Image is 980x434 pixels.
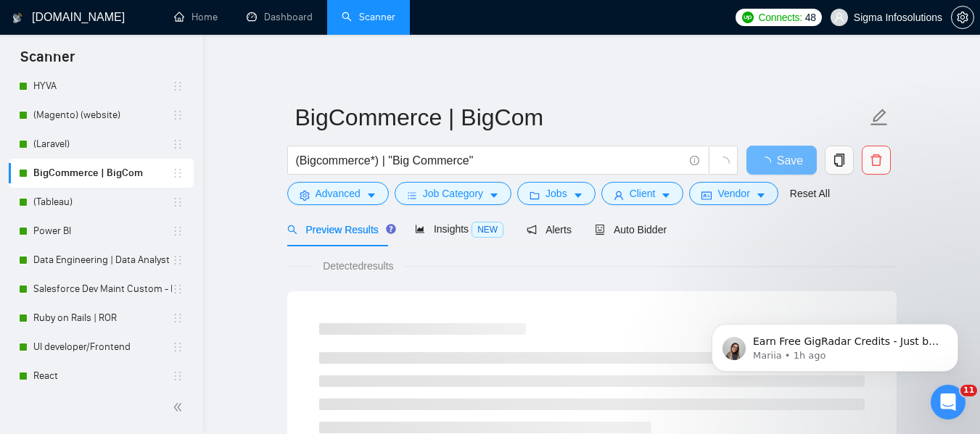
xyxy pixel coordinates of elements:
button: settingAdvancedcaret-down [287,182,389,205]
span: caret-down [573,190,583,201]
div: Tooltip anchor [384,222,398,235]
span: Preview Results [287,224,392,235]
button: copy [825,146,854,175]
span: caret-down [756,190,766,201]
a: Salesforce Dev Maint Custom - Ignore sales cloud [33,275,172,304]
span: setting [952,12,973,23]
a: setting [951,12,974,23]
button: barsJob Categorycaret-down [395,182,511,205]
span: holder [172,138,184,150]
span: edit [870,108,889,127]
li: (Tableau) [9,188,194,217]
button: Save [746,146,817,175]
span: holder [172,109,184,121]
a: Data Engineering | Data Analyst [33,246,172,275]
span: user [614,190,624,201]
span: holder [172,370,184,382]
span: bars [407,190,417,201]
li: (Laravel) [9,130,194,159]
span: loading [759,157,777,168]
span: holder [172,312,184,324]
li: Ruby on Rails | ROR [9,304,194,333]
iframe: Intercom live chat [931,385,965,420]
iframe: Intercom notifications message [690,293,980,395]
span: copy [825,154,853,167]
a: Ruby on Rails | ROR [33,304,172,333]
span: notification [527,225,537,235]
button: folderJobscaret-down [517,182,596,205]
span: Job Category [423,185,483,201]
span: Vendor [717,185,749,201]
li: (Magento) (website) [9,101,194,130]
span: robot [595,225,605,235]
a: (Magento) (website) [33,101,172,130]
input: Search Freelance Jobs... [296,151,683,170]
li: Power BI [9,217,194,246]
span: Connects: [758,9,802,25]
img: upwork-logo.png [742,12,754,23]
span: Save [777,151,803,170]
li: BigCommerce | BigCom [9,159,194,188]
span: NEW [472,222,503,238]
li: Data Engineering | Data Analyst [9,246,194,275]
span: holder [172,80,184,92]
span: Client [630,185,656,201]
span: caret-down [661,190,671,201]
a: BigCommerce | BigCom [33,159,172,188]
span: loading [717,157,730,170]
span: info-circle [690,156,699,165]
span: holder [172,225,184,237]
button: delete [862,146,891,175]
button: setting [951,6,974,29]
a: UI developer/Frontend [33,333,172,362]
li: Salesforce Dev Maint Custom - Ignore sales cloud [9,275,194,304]
a: Reset All [790,185,830,201]
span: idcard [701,190,712,201]
span: caret-down [489,190,499,201]
button: userClientcaret-down [601,182,684,205]
button: idcardVendorcaret-down [689,182,778,205]
a: React [33,362,172,391]
span: holder [172,196,184,208]
span: caret-down [366,190,376,201]
span: holder [172,254,184,266]
span: area-chart [415,224,425,234]
li: UI developer/Frontend [9,333,194,362]
span: double-left [173,400,187,414]
li: React [9,362,194,391]
a: Power BI [33,217,172,246]
span: holder [172,167,184,179]
span: user [834,12,844,22]
span: 48 [805,9,816,25]
span: Insights [415,223,503,235]
a: (Tableau) [33,188,172,217]
span: search [287,225,297,235]
a: searchScanner [342,11,395,23]
span: Advanced [316,185,361,201]
span: Scanner [9,46,86,77]
span: holder [172,283,184,295]
span: folder [530,190,540,201]
a: (Laravel) [33,130,172,159]
span: setting [300,190,310,201]
a: HYVA [33,72,172,101]
span: Alerts [527,224,572,235]
li: HYVA [9,72,194,101]
img: logo [12,7,22,30]
span: Auto Bidder [595,224,667,235]
input: Scanner name... [295,99,867,135]
a: dashboardDashboard [247,11,313,23]
span: 11 [960,385,977,396]
span: delete [862,154,890,167]
span: Detected results [313,258,403,274]
span: holder [172,341,184,353]
span: Jobs [545,185,567,201]
a: homeHome [174,11,218,23]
